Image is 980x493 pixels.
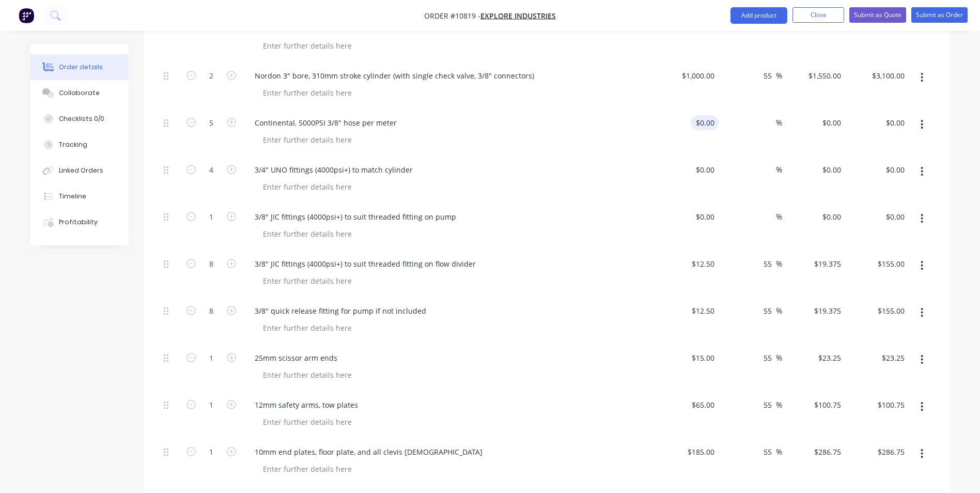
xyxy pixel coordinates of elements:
[59,114,104,124] div: Checklists 0/0
[59,218,98,227] div: Profitability
[59,140,87,149] div: Tracking
[30,158,129,183] button: Linked Orders
[776,399,782,411] span: %
[776,117,782,129] span: %
[776,446,782,458] span: %
[792,7,844,23] button: Close
[30,106,129,132] button: Checklists 0/0
[246,303,434,318] div: 3/8" quick release fitting for pump if not included
[30,209,129,235] button: Profitability
[246,68,542,83] div: Nordon 3" bore, 310mm stroke cylinder (with single check valve, 3/8" connectors)
[59,166,103,175] div: Linked Orders
[30,132,129,158] button: Tracking
[246,350,346,365] div: 25mm scissor arm ends
[246,444,491,459] div: 10mm end plates, floor plate, and all clevis [DEMOGRAPHIC_DATA]
[246,115,405,130] div: Continental, 5000PSI 3/8" hose per meter
[776,70,782,82] span: %
[59,192,86,201] div: Timeline
[776,305,782,317] span: %
[849,7,906,23] button: Submit as Quote
[424,11,480,21] span: Order #10819 -
[19,8,34,23] img: Factory
[246,162,421,177] div: 3/4" UNO fittings (4000psi+) to match cylinder
[776,352,782,364] span: %
[246,209,464,224] div: 3/8" JIC fittings (4000psi+) to suit threaded fitting on pump
[776,258,782,270] span: %
[730,7,787,24] button: Add product
[776,164,782,176] span: %
[59,63,103,72] div: Order details
[246,256,484,271] div: 3/8" JIC fittings (4000psi+) to suit threaded fitting on flow divider
[30,183,129,209] button: Timeline
[776,211,782,223] span: %
[59,88,100,98] div: Collaborate
[30,54,129,80] button: Order details
[246,397,366,412] div: 12mm safety arms, tow plates
[480,11,556,21] a: Explore Industries
[30,80,129,106] button: Collaborate
[911,7,968,23] button: Submit as Order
